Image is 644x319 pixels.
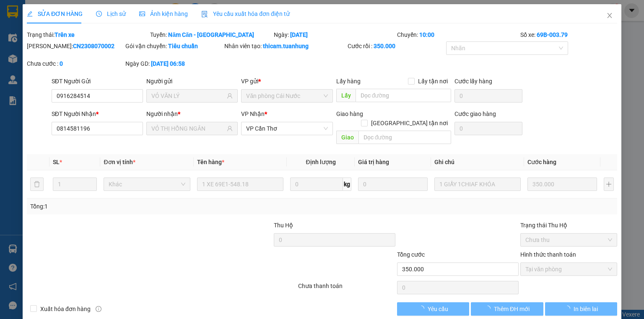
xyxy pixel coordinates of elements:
[336,111,363,117] span: Giao hàng
[168,31,254,38] b: Năm Căn - [GEOGRAPHIC_DATA]
[96,306,101,312] span: info-circle
[73,43,114,49] b: CN2308070002
[297,281,396,296] div: Chưa thanh toán
[53,159,60,165] span: SL
[520,251,576,258] label: Hình thức thanh toán
[427,304,448,314] span: Yêu cầu
[96,11,102,17] span: clock-circle
[227,93,233,99] span: user
[227,126,233,131] span: user
[151,60,185,67] b: [DATE] 06:58
[201,11,208,18] img: icon
[336,89,355,102] span: Lấy
[197,178,283,191] input: VD: Bàn, Ghế
[418,306,427,311] span: loading
[419,31,434,38] b: 10:00
[201,10,290,17] span: Yêu cầu xuất hóa đơn điện tử
[454,122,522,135] input: Cước giao hàng
[485,306,494,311] span: loading
[146,77,238,86] div: Người gửi
[96,10,126,17] span: Lịch sử
[125,41,222,51] div: Gói vận chuyển:
[519,30,618,39] div: Số xe:
[368,118,451,128] span: [GEOGRAPHIC_DATA] tận nơi
[306,159,335,165] span: Định lượng
[545,302,618,316] button: In biên lai
[55,31,75,38] b: Trên xe
[30,178,44,191] button: delete
[273,30,396,39] div: Ngày:
[527,178,597,191] input: 0
[374,43,395,49] b: 350.000
[139,10,188,17] span: Ảnh kiện hàng
[525,234,612,246] span: Chưa thu
[241,77,332,86] div: VP gửi
[27,59,124,68] div: Chưa cước :
[494,304,530,314] span: Thêm ĐH mới
[336,131,358,144] span: Giao
[290,31,307,38] b: [DATE]
[149,30,273,39] div: Tuyến:
[273,222,293,229] span: Thu Hộ
[358,131,451,144] input: Dọc đường
[396,30,519,39] div: Chuyến:
[246,122,327,135] span: VP Cần Thơ
[397,302,470,316] button: Yêu cầu
[52,77,143,86] div: SĐT Người Gửi
[52,109,143,118] div: SĐT Người Nhận
[343,178,351,191] span: kg
[471,302,543,316] button: Thêm ĐH mới
[146,109,238,118] div: Người nhận
[431,154,524,170] th: Ghi chú
[125,59,222,68] div: Ngày GD:
[26,30,149,39] div: Trạng thái:
[37,304,94,314] span: Xuất hóa đơn hàng
[104,159,135,165] span: Đơn vị tính
[30,202,249,211] div: Tổng: 1
[197,159,224,165] span: Tên hàng
[454,111,496,117] label: Cước giao hàng
[358,178,428,191] input: 0
[336,78,360,85] span: Lấy hàng
[564,306,574,311] span: loading
[520,221,617,230] div: Trạng thái Thu Hộ
[109,178,185,190] span: Khác
[151,124,225,133] input: Tên người nhận
[139,11,145,17] span: picture
[606,12,613,19] span: close
[434,178,521,191] input: Ghi Chú
[525,263,612,275] span: Tại văn phòng
[60,60,63,67] b: 0
[358,159,389,165] span: Giá trị hàng
[27,41,124,51] div: [PERSON_NAME]:
[454,78,492,85] label: Cước lấy hàng
[27,11,33,17] span: edit
[246,90,327,102] span: Văn phòng Cái Nước
[168,43,198,49] b: Tiêu chuẩn
[604,178,614,191] button: plus
[397,251,425,258] span: Tổng cước
[454,89,522,103] input: Cước lấy hàng
[224,41,346,51] div: Nhân viên tạo:
[574,304,598,314] span: In biên lai
[415,77,451,86] span: Lấy tận nơi
[598,4,621,28] button: Close
[537,31,568,38] b: 69B-003.79
[151,91,225,100] input: Tên người gửi
[348,41,444,51] div: Cước rồi :
[27,10,83,17] span: SỬA ĐƠN HÀNG
[355,89,451,102] input: Dọc đường
[241,111,265,117] span: VP Nhận
[263,43,309,49] b: thicam.tuanhung
[527,159,556,165] span: Cước hàng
